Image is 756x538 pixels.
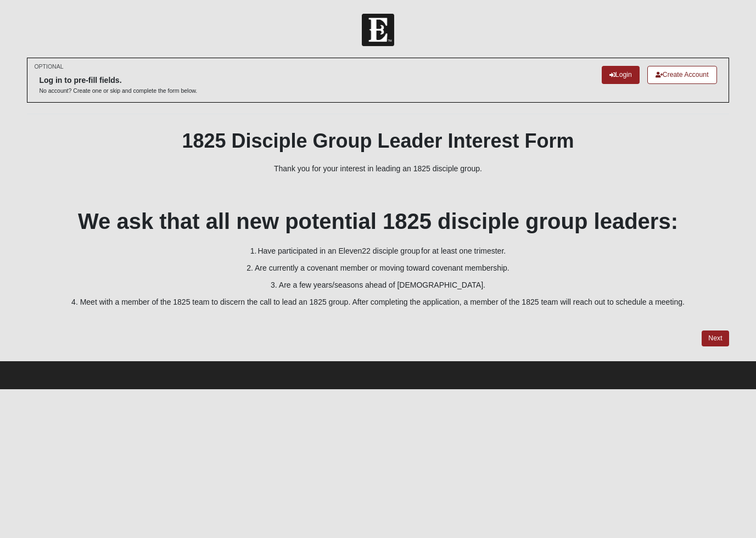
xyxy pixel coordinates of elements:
a: Login [602,66,640,84]
a: Create Account [647,66,717,84]
p: Thank you for your interest in leading an 1825 disciple group. [27,163,729,175]
h2: We ask that all new potential 1825 disciple group leaders: [27,208,729,234]
p: 2. Are currently a covenant member or moving toward covenant membership. [27,262,729,274]
p: 4. Meet with a member of the 1825 team to discern the call to lead an 1825 group. After completin... [27,296,729,308]
small: OPTIONAL [34,63,63,71]
a: Next [702,330,729,346]
h6: Log in to pre-fill fields. [39,76,197,85]
h1: 1825 Disciple Group Leader Interest Form [27,129,729,153]
p: 1. Have participated in an Eleven22 disciple group for at least one trimester. [27,245,729,257]
img: Church of Eleven22 Logo [362,14,394,46]
p: 3. Are a few years/seasons ahead of [DEMOGRAPHIC_DATA]. [27,279,729,291]
p: No account? Create one or skip and complete the form below. [39,87,197,95]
